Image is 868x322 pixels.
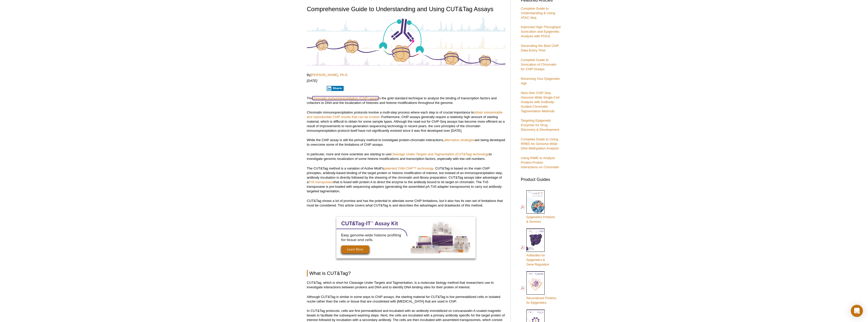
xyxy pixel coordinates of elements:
a: chromatin immunoprecipitation (ChIP) assay [312,96,378,100]
div: Open Intercom Messenger [851,305,863,317]
p: Although CUT&Tag is similar in some ways to ChIP assays, the starting material for CUT&Tag is liv... [307,295,505,304]
a: Epigenetics Products& Services [521,190,555,224]
a: [PERSON_NAME], Ph.D. [311,73,348,77]
button: Share [327,86,344,91]
a: Antibodies forEpigenetics &Gene Regulation [521,228,549,267]
p: In particular, more and more scientists are starting to use to investigate genomic localization o... [307,152,505,161]
p: CUT&Tag shows a lot of promise and has the potential to alleviate some ChIP limitations, but it a... [307,199,505,208]
a: Next-Gen ChIP-Seq: Genome-Wide Single-Cell Analysis with Antibody-Guided Chromatin Tagmentation M... [521,91,559,113]
p: The is the gold standard technique to analyze the binding of transcription factors and cofactors ... [307,96,505,105]
a: Recombinant Proteinsfor Epigenetics [521,271,556,306]
a: Cleavage Under Targets and Tagmentation (CUT&Tag) technology [391,152,489,156]
p: The CUT&Tag method is a variation of Active Motif’s . CUT&Tag is based on the main ChIP principle... [307,166,505,194]
a: patented TAM-ChIP™ technology [384,166,433,170]
a: Targeting Epigenetic Enzymes for Drug Discovery & Development [521,119,559,131]
a: Complete Guide to Using RRBS for Genome-Wide DNA Methylation Analysis [521,137,559,150]
a: obtain interpretable and reproducible ChIP results that can be trusted [307,110,503,119]
img: Epi_brochure_140604_cover_web_70x200 [526,190,545,214]
a: Tn5 transposase [309,180,334,184]
a: Complete Guide to Understanding & Using ATAC-Seq [521,7,555,20]
a: Using RIME to Analyze Protein-Protein Interactions on Chromatin [521,156,559,169]
h3: Product Guides [521,175,561,182]
p: Chromatin immunoprecipitation protocols involve a multi-step process where each step is of crucia... [307,110,505,133]
img: Abs_epi_2015_cover_web_70x200 [526,229,545,252]
h1: Comprehensive Guide to Understanding and Using CUT&Tag Assays [307,6,505,13]
em: [DATE] [307,79,318,83]
p: By [307,73,505,77]
img: Rec_prots_140604_cover_web_70x200 [526,271,545,295]
h2: What is CUT&Tag? [307,270,505,277]
a: Reversing Your Epigenetic Age [521,77,560,85]
iframe: X Post Button [307,86,323,91]
a: Improved High-Throughput Sonication and Epigenetic Analysis with PIXUL [521,25,561,38]
a: Complete Guide to Sonication of Chromatin for ChIP Assays [521,58,557,71]
img: Optimized CUT&Tag-IT Assay Kit [336,217,476,258]
a: alternative strategies [444,138,475,142]
span: Epigenetics Products & Services [526,215,555,223]
img: Antibody-Based Tagmentation Notes [307,16,505,67]
span: Recombinant Proteins for Epigenetics [526,296,556,305]
p: CUT&Tag, which is short for Cleavage Under Targets and Tagmentation, is a molecular biology metho... [307,280,505,290]
span: Antibodies for Epigenetics & Gene Regulation [526,254,549,266]
p: While the ChIP assay is still the primary method to investigate protein-chromatin interactions, a... [307,138,505,147]
a: Generating the Best ChIP Data Every Time [521,44,559,52]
